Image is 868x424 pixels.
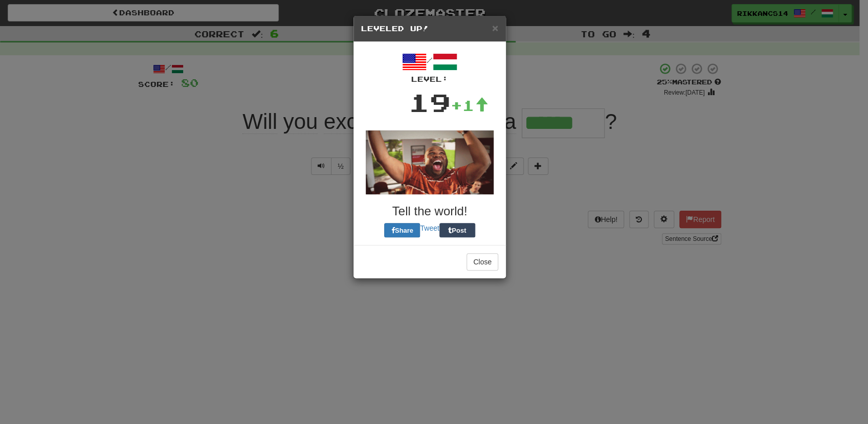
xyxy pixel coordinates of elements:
button: Post [439,223,475,237]
button: Close [492,23,498,33]
div: 19 [409,84,451,120]
a: Tweet [420,224,439,232]
div: +1 [451,95,488,116]
button: Share [384,223,420,237]
div: / [361,50,498,84]
button: Close [466,253,498,271]
h3: Tell the world! [361,205,498,218]
h5: Leveled Up! [361,24,498,34]
div: Level: [361,74,498,84]
img: anon-dude-dancing-749b357b783eda7f85c51e4a2e1ee5269fc79fcf7d6b6aa88849e9eb2203d151.gif [366,130,494,194]
span: × [492,22,498,34]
